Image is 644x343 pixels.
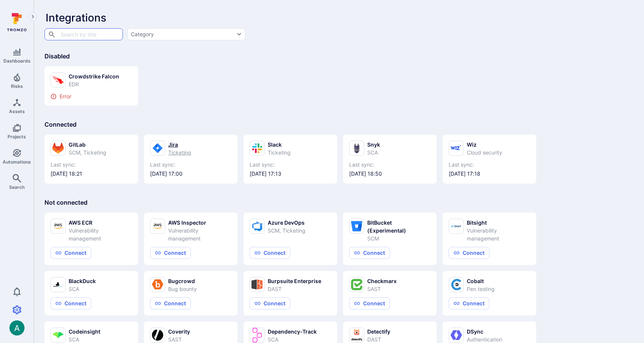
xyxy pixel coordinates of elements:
[168,219,232,227] div: AWS Inspector
[349,141,431,178] a: SnykSCALast sync:[DATE] 18:50
[268,149,291,156] div: Ticketing
[69,277,96,285] div: BlackDuck
[467,149,502,156] div: Cloud security
[268,285,321,293] div: DAST
[367,234,431,242] div: SCM
[44,199,87,206] span: Not connected
[150,141,232,178] a: JiraTicketingLast sync:[DATE] 17:00
[127,28,245,40] button: Category
[69,141,106,149] div: GitLab
[268,277,321,285] div: Burpsuite Enterprise
[449,297,489,309] button: Connect
[367,141,380,149] div: Snyk
[250,170,331,178] span: [DATE] 17:13
[69,80,119,88] div: EDR
[467,141,502,149] div: Wiz
[9,320,25,335] div: Arjan Dehar
[349,161,431,168] span: Last sync:
[150,170,232,178] span: [DATE] 17:00
[51,297,91,309] button: Connect
[467,285,495,293] div: Pen testing
[168,285,197,293] div: Bug bounty
[69,285,96,293] div: SCA
[168,277,197,285] div: Bugcrowd
[349,247,390,259] button: Connect
[44,52,70,60] span: Disabled
[168,149,191,156] div: Ticketing
[349,297,390,309] button: Connect
[59,28,108,41] input: Search by title
[3,159,31,165] span: Automations
[69,227,132,242] div: Vulnerability management
[51,93,132,100] div: Error
[51,170,132,178] span: [DATE] 18:21
[168,328,190,335] div: Coverity
[150,297,191,309] button: Connect
[449,247,489,259] button: Connect
[9,109,25,114] span: Assets
[268,328,317,335] div: Dependency-Track
[51,161,132,168] span: Last sync:
[268,219,305,227] div: Azure DevOps
[449,161,530,168] span: Last sync:
[268,227,305,234] div: SCM, Ticketing
[467,219,530,227] div: Bitsight
[168,141,191,149] div: Jira
[268,141,291,149] div: Slack
[349,170,431,178] span: [DATE] 18:50
[3,58,31,64] span: Dashboards
[150,161,232,168] span: Last sync:
[150,247,191,259] button: Connect
[69,149,106,156] div: SCM, Ticketing
[367,328,390,335] div: Detectify
[69,72,119,80] div: Crowdstrike Falcon
[449,170,530,178] span: [DATE] 17:18
[168,227,232,242] div: Vulnerability management
[69,219,132,227] div: AWS ECR
[250,141,331,178] a: SlackTicketingLast sync:[DATE] 17:13
[46,11,106,24] span: Integrations
[250,161,331,168] span: Last sync:
[69,328,100,335] div: Codeinsight
[367,285,397,293] div: SAST
[250,297,290,309] button: Connect
[9,184,25,190] span: Search
[449,141,530,178] a: WizCloud securityLast sync:[DATE] 17:18
[44,121,77,128] span: Connected
[9,320,25,335] img: ACg8ocLSa5mPYBaXNx3eFu_EmspyJX0laNWN7cXOFirfQ7srZveEpg=s96-c
[8,134,26,139] span: Projects
[467,277,495,285] div: Cobalt
[131,31,154,38] div: Category
[28,12,37,21] button: Expand navigation menu
[367,277,397,285] div: Checkmarx
[367,219,431,234] div: BitBucket (Experimental)
[11,83,23,89] span: Risks
[467,328,502,335] div: DSync
[51,141,132,178] a: GitLabSCM, TicketingLast sync:[DATE] 18:21
[51,247,91,259] button: Connect
[51,72,132,100] a: Crowdstrike FalconEDRError
[30,14,35,20] i: Expand navigation menu
[367,149,380,156] div: SCA
[467,227,530,242] div: Vulnerability management
[250,247,290,259] button: Connect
